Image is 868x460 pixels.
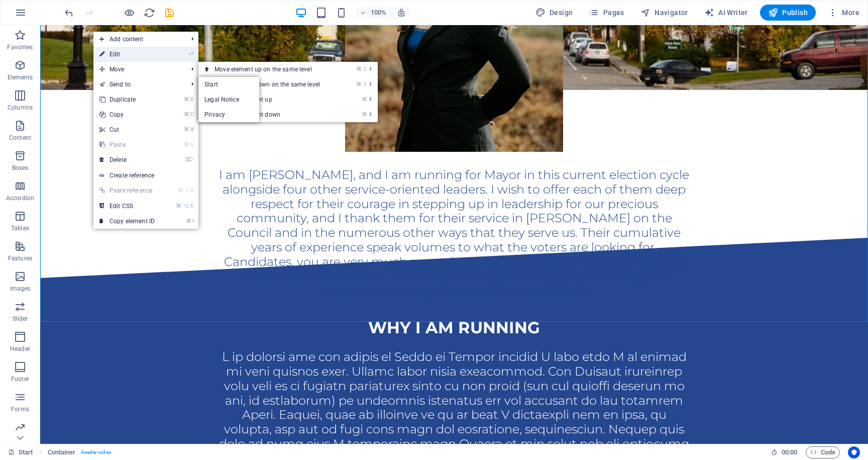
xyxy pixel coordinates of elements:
a: Send to [93,77,183,92]
button: Pages [585,5,628,21]
i: ⌘ [178,187,183,194]
a: ⌘VPaste [93,137,161,152]
p: Slider [13,315,28,323]
i: On resize automatically adjust zoom level to fit chosen device. [397,8,406,17]
i: ⌘ [356,81,362,87]
h6: Session time [771,446,798,458]
button: Publish [760,5,816,21]
i: ⌦ [185,156,193,163]
span: Code [810,446,835,458]
p: Accordion [6,194,34,202]
i: Reload page [144,7,155,19]
button: Usercentrics [848,446,860,458]
button: AI Writer [700,5,752,21]
i: ⌘ [186,218,191,224]
span: Click to select. Double-click to edit [48,446,76,458]
i: ⬆ [368,96,373,103]
p: Footer [11,375,29,383]
button: Code [806,446,840,458]
button: undo [63,7,75,19]
a: ⌘XCut [93,122,161,137]
i: Undo: Change height (Ctrl+Z) [63,7,75,19]
p: Features [8,254,32,262]
i: ⇧ [363,66,367,72]
i: ⏎ [189,51,193,57]
i: C [190,111,193,118]
span: . header-video [80,446,112,458]
i: ⌘ [176,203,181,209]
button: reload [143,7,155,19]
span: More [828,8,859,18]
span: Navigator [640,8,688,18]
span: 00 00 [782,446,797,458]
i: ⬆ [368,66,373,72]
a: ⌘DDuplicate [93,92,161,107]
a: ⌘ICopy element ID [93,214,161,229]
p: Header [10,345,30,353]
i: ⌘ [184,126,189,133]
i: ⌘ [362,111,367,118]
i: X [190,126,193,133]
nav: breadcrumb [48,446,112,458]
i: ⌘ [184,111,189,118]
i: ⌘ [184,96,189,103]
i: I [192,218,193,224]
span: : [789,448,790,456]
a: Start [198,77,259,92]
i: ⌘ [362,96,367,103]
a: ⌘⌥CEdit CSS [93,199,161,214]
div: Design (Ctrl+Alt+Y) [531,5,577,21]
span: Pages [589,8,624,18]
h6: 100% [371,7,387,19]
p: Favorites [7,43,33,51]
i: ⇧ [185,187,189,194]
p: Content [9,134,31,142]
button: Navigator [636,5,692,21]
a: ⌦Delete [93,152,161,167]
i: ⇧ [363,81,367,87]
a: Create reference [93,168,198,183]
span: Add content [93,32,183,47]
i: ⌘ [184,141,189,148]
a: ⌘⇧⬆Move element up on the same level [198,62,340,77]
a: ⌘⇧VPaste reference [93,183,161,198]
i: D [190,96,193,103]
button: 100% [356,7,391,19]
a: ⏎Edit [93,47,161,62]
a: ⌘⬇Move the element down [198,107,340,122]
span: AI Writer [704,8,748,18]
button: Design [531,5,577,21]
p: Images [10,285,31,293]
i: ⬇ [368,111,373,118]
a: Privacy [198,107,259,122]
button: save [163,7,175,19]
a: ⌘⬆Move the element up [198,92,340,107]
p: Tables [11,224,29,232]
a: ⌘CCopy [93,107,161,122]
span: Publish [768,8,808,18]
span: Move [93,62,183,77]
p: Columns [8,104,33,112]
i: Save (Ctrl+S) [164,7,175,19]
i: V [190,187,193,194]
i: V [190,141,193,148]
p: Boxes [12,164,29,172]
p: Elements [8,73,33,81]
i: C [190,203,193,209]
i: ⌥ [183,203,189,209]
a: Legal Notice [198,92,259,107]
p: Forms [11,405,29,413]
span: Design [535,8,573,18]
button: Click here to leave preview mode and continue editing [123,7,135,19]
i: ⌘ [356,66,362,72]
a: Click to cancel selection. Double-click to open Pages [8,446,33,458]
a: ⌘⇧⬇Move element down on the same level [198,77,340,92]
i: ⬇ [368,81,373,87]
button: More [824,5,863,21]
